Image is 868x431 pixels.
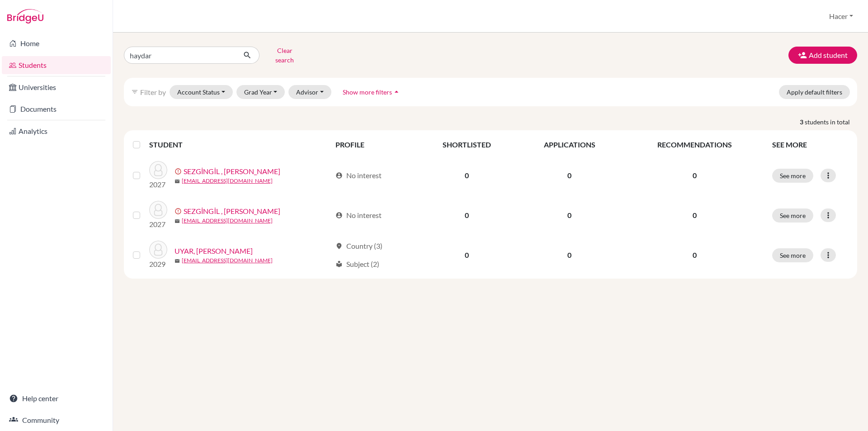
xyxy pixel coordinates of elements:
td: 0 [417,156,517,195]
button: Add student [788,47,857,64]
th: PROFILE [330,134,417,156]
i: filter_list [131,88,138,95]
strong: 3 [800,117,805,127]
th: STUDENT [149,134,330,156]
img: Bridge-U [7,9,43,24]
p: 2027 [149,219,167,230]
button: See more [772,248,813,262]
span: error_outline [175,168,184,175]
button: Apply default filters [779,85,850,99]
p: 2027 [149,179,167,190]
a: Help center [2,389,111,407]
th: SEE MORE [767,134,854,156]
input: Find student by name... [124,47,236,64]
td: 0 [517,195,622,235]
td: 0 [417,195,517,235]
span: students in total [805,117,857,127]
span: mail [175,179,180,184]
div: No interest [335,170,382,181]
img: SEZGİNGİL , Haydar Kaan [149,161,167,179]
p: 2029 [149,259,167,270]
button: See more [772,208,813,223]
span: local_library [335,260,343,268]
span: Filter by [140,88,166,96]
span: error_outline [175,208,184,215]
p: 0 [628,210,761,221]
button: Show more filtersarrow_drop_up [335,85,409,99]
th: SHORTLISTED [417,134,517,156]
i: arrow_drop_up [392,87,401,96]
a: UYAR, [PERSON_NAME] [175,246,253,256]
a: Community [2,411,111,429]
button: Advisor [288,85,331,99]
div: Country (3) [335,241,382,251]
img: UYAR, HAYDAR TARIK [149,241,167,259]
button: Grad Year [236,85,285,99]
span: mail [175,258,180,264]
a: SEZGİNGİL , [PERSON_NAME] [184,166,280,177]
th: RECOMMENDATIONS [623,134,767,156]
p: 0 [628,250,761,260]
img: SEZGİNGİL , Haydar Onur [149,201,167,219]
td: 0 [517,156,622,195]
a: [EMAIL_ADDRESS][DOMAIN_NAME] [182,177,273,185]
span: mail [175,218,180,224]
th: APPLICATIONS [517,134,622,156]
td: 0 [417,235,517,275]
a: Analytics [2,122,111,140]
a: [EMAIL_ADDRESS][DOMAIN_NAME] [182,256,273,265]
div: Subject (2) [335,259,379,270]
a: Universities [2,78,111,96]
a: Home [2,34,111,52]
button: See more [772,169,813,183]
a: Documents [2,100,111,118]
button: Clear search [259,43,310,67]
span: account_circle [335,212,343,219]
a: [EMAIL_ADDRESS][DOMAIN_NAME] [182,217,273,225]
span: account_circle [335,172,343,179]
button: Account Status [170,85,233,99]
div: No interest [335,210,382,221]
a: Students [2,56,111,74]
td: 0 [517,235,622,275]
a: SEZGİNGİL , [PERSON_NAME] [184,206,280,217]
button: Hacer [825,8,857,25]
p: 0 [628,170,761,181]
span: location_on [335,242,343,250]
span: Show more filters [343,88,392,96]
